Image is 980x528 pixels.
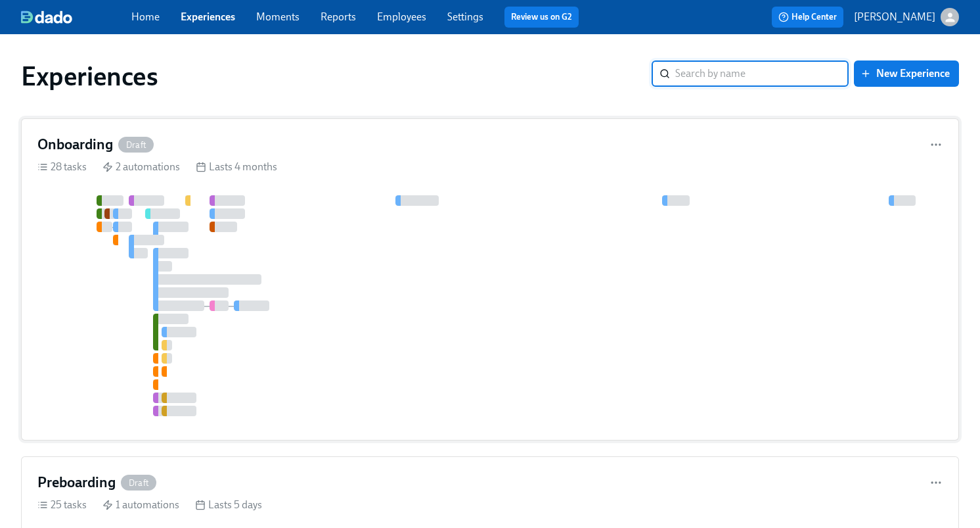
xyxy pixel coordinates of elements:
a: Experiences [181,11,235,23]
span: Draft [121,478,156,488]
h1: Experiences [21,60,158,92]
button: [PERSON_NAME] [854,8,959,26]
a: dado [21,11,131,24]
div: 2 automations [102,160,180,174]
h4: Preboarding [37,473,116,492]
a: OnboardingDraft28 tasks 2 automations Lasts 4 months [21,118,959,441]
input: Search by name [675,60,849,87]
div: Lasts 5 days [195,498,262,512]
div: 28 tasks [37,160,87,174]
button: New Experience [854,60,959,87]
span: Help Center [778,11,837,24]
a: Settings [447,11,483,23]
div: 1 automations [102,498,179,512]
button: Help Center [772,7,843,28]
a: Review us on G2 [511,11,572,24]
a: Employees [377,11,426,23]
span: Draft [118,140,154,150]
p: [PERSON_NAME] [854,10,935,24]
a: Moments [256,11,300,23]
a: Reports [321,11,356,23]
div: 25 tasks [37,498,87,512]
button: Review us on G2 [504,7,579,28]
img: dado [21,11,72,24]
h4: Onboarding [37,135,113,155]
span: New Experience [863,67,950,80]
a: Home [131,11,160,23]
div: Lasts 4 months [196,160,277,174]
